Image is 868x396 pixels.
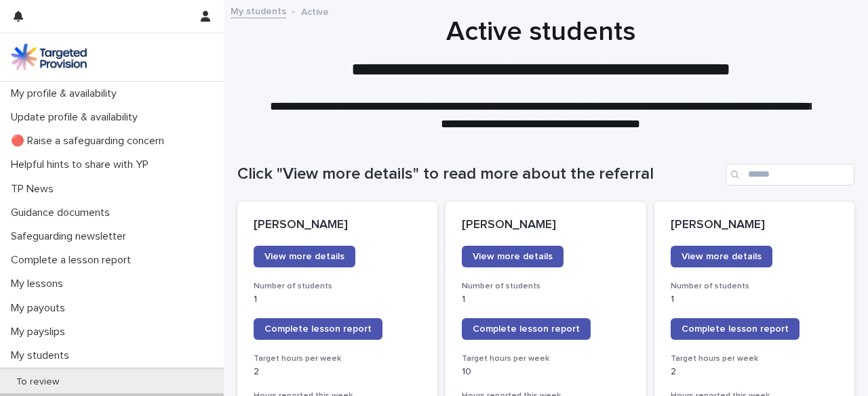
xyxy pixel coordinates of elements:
[5,254,142,267] p: Complete a lesson report
[462,218,629,233] p: [PERSON_NAME]
[254,353,421,364] h3: Target hours per week
[462,366,629,378] p: 10
[726,164,854,185] input: Search
[5,111,149,124] p: Update profile & availability
[682,324,789,334] span: Complete lesson report
[5,183,64,196] p: TP News
[254,218,421,233] p: [PERSON_NAME]
[5,230,137,243] p: Safeguarding newsletter
[254,294,421,305] p: 1
[671,366,838,378] p: 2
[254,366,421,378] p: 2
[5,87,127,100] p: My profile & availability
[11,43,87,70] img: M5nRWzHhSzIhMunXDL62
[462,318,591,340] a: Complete lesson report
[473,252,553,261] span: View more details
[671,294,838,305] p: 1
[254,246,355,267] a: View more details
[237,16,844,48] h1: Active students
[5,135,175,148] p: 🔴 Raise a safeguarding concern
[671,218,838,233] p: [PERSON_NAME]
[5,376,70,388] p: To review
[671,246,772,267] a: View more details
[462,281,629,292] h3: Number of students
[254,318,382,340] a: Complete lesson report
[264,252,344,261] span: View more details
[254,281,421,292] h3: Number of students
[5,302,76,315] p: My payouts
[462,353,629,364] h3: Target hours per week
[5,278,74,290] p: My lessons
[671,353,838,364] h3: Target hours per week
[5,158,159,171] p: Helpful hints to share with YP
[231,3,286,18] a: My students
[671,318,800,340] a: Complete lesson report
[5,349,80,362] p: My students
[682,252,762,261] span: View more details
[301,3,329,18] p: Active
[5,206,121,219] p: Guidance documents
[264,324,372,334] span: Complete lesson report
[462,294,629,305] p: 1
[671,281,838,292] h3: Number of students
[237,164,720,184] h1: Click "View more details" to read more about the referral
[462,246,564,267] a: View more details
[473,324,580,334] span: Complete lesson report
[5,326,76,338] p: My payslips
